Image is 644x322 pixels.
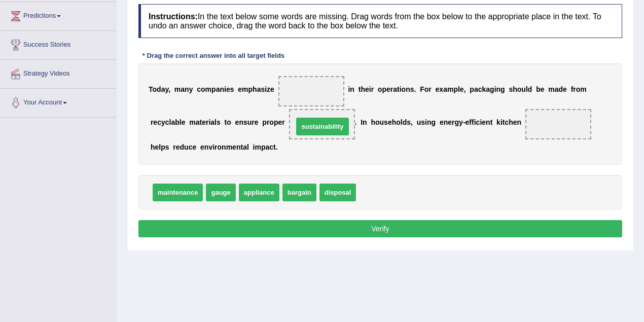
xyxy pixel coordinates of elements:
b: e [176,143,180,151]
b: u [247,118,252,126]
b: e [235,118,239,126]
b: o [517,85,522,93]
b: s [407,118,411,126]
b: l [247,143,249,151]
b: h [513,85,517,93]
span: Drop target [289,109,355,139]
b: h [509,118,513,126]
b: e [192,143,196,151]
b: . [414,85,416,93]
b: m [205,85,211,93]
b: , [464,85,466,93]
b: y [161,118,165,126]
b: a [555,85,559,93]
span: appliance [239,184,279,201]
b: e [466,118,470,126]
b: i [224,85,226,93]
b: c [165,118,169,126]
b: s [261,85,265,93]
b: u [417,118,421,126]
b: a [393,85,397,93]
b: v [208,143,212,151]
b: a [257,85,261,93]
b: o [201,85,205,93]
b: c [505,118,509,126]
b: m [174,85,181,93]
b: g [432,118,436,126]
b: c [189,143,193,151]
b: r [267,118,269,126]
b: m [548,85,554,93]
b: a [474,85,478,93]
b: s [230,85,234,93]
b: y [189,85,193,93]
b: i [208,118,210,126]
b: c [478,85,482,93]
b: m [580,85,586,93]
b: e [563,85,567,93]
b: t [359,85,361,93]
b: a [210,118,214,126]
b: r [173,143,175,151]
b: e [278,118,282,126]
b: i [474,118,476,126]
b: r [252,118,254,126]
b: n [220,85,224,93]
b: l [458,85,460,93]
b: i [400,85,402,93]
b: s [243,118,247,126]
b: o [424,85,429,93]
b: , [411,118,413,126]
b: h [151,143,155,151]
b: r [282,118,284,126]
b: x [439,85,443,93]
b: e [182,118,186,126]
b: c [476,118,480,126]
b: e [440,118,444,126]
b: k [482,85,486,93]
b: e [202,118,206,126]
b: d [403,118,407,126]
b: t [225,118,227,126]
b: s [217,118,221,126]
b: e [365,85,369,93]
b: o [153,85,157,93]
b: o [402,85,406,93]
b: i [480,118,482,126]
b: i [348,85,350,93]
b: f [571,85,574,93]
b: e [270,85,274,93]
b: n [236,143,241,151]
b: h [253,85,257,93]
b: t [490,118,493,126]
b: c [197,85,201,93]
a: Strategy Videos [1,60,116,85]
b: r [371,85,374,93]
b: h [371,118,375,126]
b: r [573,85,576,93]
b: d [180,143,185,151]
b: i [265,85,267,93]
b: r [206,118,208,126]
b: . [276,143,278,151]
b: m [242,85,248,93]
b: i [425,118,427,126]
b: m [226,143,232,151]
b: a [243,143,247,151]
b: T [149,85,153,93]
button: Verify [138,220,622,237]
b: s [421,118,425,126]
b: n [406,85,410,93]
b: o [375,118,380,126]
b: e [482,118,486,126]
b: n [204,143,209,151]
b: e [155,143,159,151]
b: r [390,85,393,93]
b: g [500,85,505,93]
b: o [378,85,382,93]
div: * Drag the correct answer into all target fields [138,51,289,60]
b: p [161,143,165,151]
b: p [248,85,253,93]
b: e [386,85,390,93]
b: g [455,118,459,126]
